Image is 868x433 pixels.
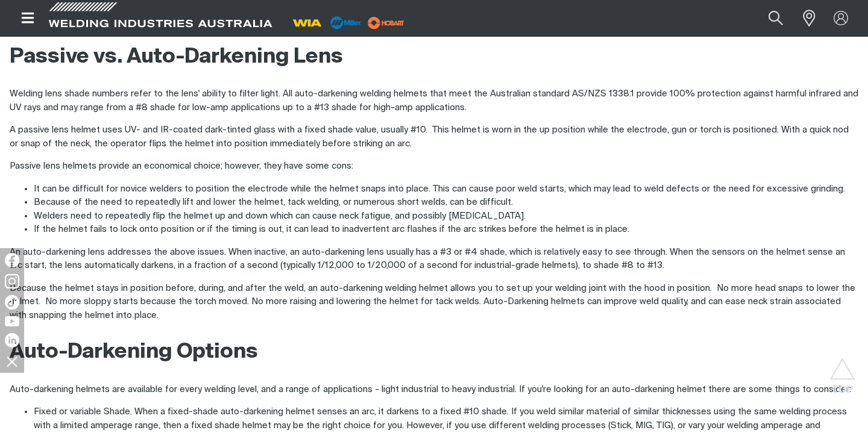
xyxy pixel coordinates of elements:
button: Scroll to top [829,358,856,385]
p: Auto-darkening helmets are available for every welding level, and a range of applications - light... [10,383,858,397]
img: TikTok [5,295,19,310]
img: hide socials [2,351,22,372]
button: Search products [755,5,796,32]
li: Welders need to repeatedly flip the helmet up and down which can cause neck fatigue, and possibly... [34,210,858,223]
img: Instagram [5,274,19,288]
p: A passive lens helmet uses UV- and IR-coated dark-tinted glass with a fixed shade value, usually ... [10,123,858,151]
h2: Passive vs. Auto-Darkening Lens [10,44,858,70]
a: miller [364,18,408,27]
p: An auto-darkening lens addresses the above issues. When inactive, an auto-darkening lens usually ... [10,246,858,273]
img: miller [364,14,408,32]
p: Welding lens shade numbers refer to the lens' ability to filter light. All auto-darkening welding... [10,87,858,114]
li: Because of the need to repeatedly lift and lower the helmet, tack welding, or numerous short weld... [34,196,858,210]
li: If the helmet fails to lock onto position or if the timing is out, it can lead to inadvertent arc... [34,223,858,237]
p: Passive lens helmets provide an economical choice; however, they have some cons: [10,160,858,173]
h2: Auto-Darkening Options [10,339,858,366]
img: Facebook [5,253,19,267]
img: YouTube [5,316,19,326]
p: Because the helmet stays in position before, during, and after the weld, an auto-darkening weldin... [10,282,858,323]
input: Product name or item number... [740,5,796,32]
img: LinkedIn [5,333,19,347]
li: It can be difficult for novice welders to position the electrode while the helmet snaps into plac... [34,182,858,196]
